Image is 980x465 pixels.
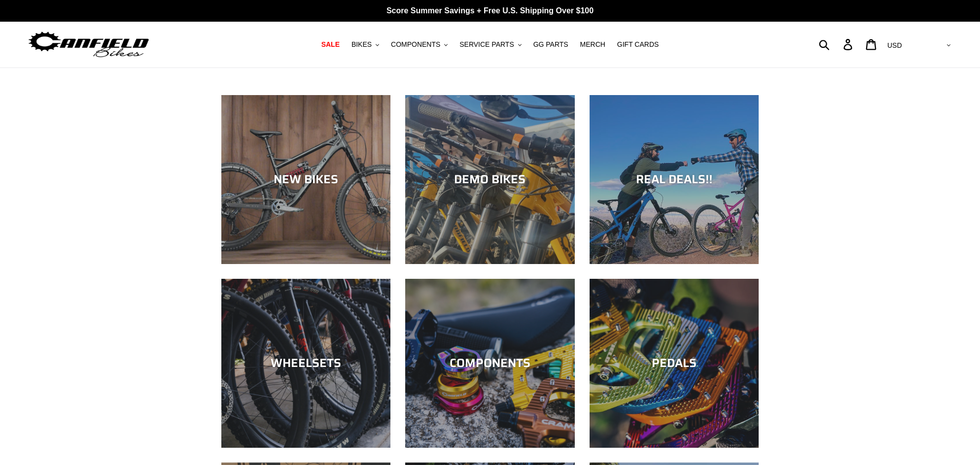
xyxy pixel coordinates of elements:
[455,38,526,51] button: SERVICE PARTS
[405,172,574,187] div: DEMO BIKES
[824,33,849,55] input: Search
[575,38,610,51] a: MERCH
[221,356,390,370] div: WHEELSETS
[347,38,384,51] button: BIKES
[459,40,514,49] span: SERVICE PARTS
[391,40,440,49] span: COMPONENTS
[528,38,573,51] a: GG PARTS
[221,95,390,264] a: NEW BIKES
[405,279,574,448] a: COMPONENTS
[351,40,372,49] span: BIKES
[321,40,340,49] span: SALE
[617,40,659,49] span: GIFT CARDS
[590,356,759,370] div: PEDALS
[221,279,390,448] a: WHEELSETS
[590,279,759,448] a: PEDALS
[590,172,759,187] div: REAL DEALS!!
[533,40,568,49] span: GG PARTS
[221,172,390,187] div: NEW BIKES
[316,38,345,51] a: SALE
[27,29,150,60] img: Canfield Bikes
[405,356,574,370] div: COMPONENTS
[580,40,605,49] span: MERCH
[405,95,574,264] a: DEMO BIKES
[386,38,453,51] button: COMPONENTS
[590,95,759,264] a: REAL DEALS!!
[612,38,664,51] a: GIFT CARDS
